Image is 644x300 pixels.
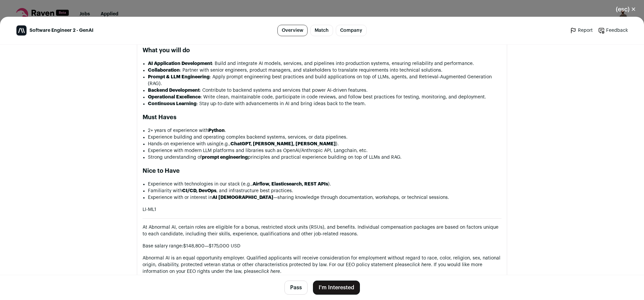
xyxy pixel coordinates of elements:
[608,2,644,17] button: Close modal
[148,141,501,147] li: Hands-on experience with using(e.g., ).
[277,25,308,36] a: Overview
[16,25,26,35] img: 0f1a2a9aff5192630dffd544b3ea169ecce73d2c13ecc6b4afa04661d59fa950.jpg
[310,25,333,36] a: Match
[148,75,210,79] strong: Prompt & LLM Engineering
[598,27,628,34] a: Feedback
[336,25,367,36] a: Company
[148,88,200,93] strong: Backend Development
[148,60,501,67] li: : Build and integrate AI models, services, and pipelines into production systems, ensuring reliab...
[313,281,360,295] button: I'm Interested
[143,255,501,275] p: Abnormal AI is an equal opportunity employer. Qualified applicants will receive consideration for...
[148,87,501,94] li: : Contribute to backend systems and services that power AI-driven features.
[148,74,501,87] li: : Apply prompt engineering best practices and build applications on top of LLMs, agents, and Retr...
[570,27,593,34] a: Report
[143,224,501,237] p: At Abnormal AI, certain roles are eligible for a bonus, restricted stock units (RSUs), and benefi...
[143,206,501,213] h1: LI-ML1
[212,195,273,200] strong: AI [DEMOGRAPHIC_DATA]
[148,187,501,194] li: Familiarity with , and infrastructure best practices.
[230,142,336,146] strong: ChatGPT, [PERSON_NAME], [PERSON_NAME]
[253,182,328,186] strong: Airflow, Elasticsearch, REST APIs
[143,112,501,122] h2: Must Haves
[148,147,501,154] li: Experience with modern LLM platforms and libraries such as OpenAI/Anthropic API, Langchain, etc.
[30,27,94,34] span: Software Engineer 2 - GenAI
[143,243,501,249] p: Base salary range:$148,800—$175,000 USD
[143,166,501,175] h2: Nice to Have
[148,181,501,187] li: Experience with technologies in our stack (e.g., ).
[148,68,180,73] strong: Collaboration
[259,269,280,274] a: click here
[410,262,431,267] a: click here
[148,127,501,134] li: 2+ years of experience with .
[148,95,201,99] strong: Operational Excellence
[202,155,248,160] strong: prompt engineering
[143,46,501,55] h2: What you will do
[182,189,216,193] strong: CI/CD, DevOps
[148,101,197,106] strong: Continuous Learning
[148,194,501,201] li: Experience with or interest in —sharing knowledge through documentation, workshops, or technical ...
[148,100,501,107] li: : Stay up-to-date with advancements in AI and bring ideas back to the team.
[148,67,501,74] li: : Partner with senior engineers, product managers, and stakeholders to translate requirements int...
[208,128,225,133] strong: Python
[284,281,308,295] button: Pass
[148,61,212,66] strong: AI Application Development
[148,134,501,141] li: Experience building and operating complex backend systems, services, or data pipelines.
[148,154,501,161] li: Strong understanding of principles and practical experience building on top of LLMs and RAG.
[148,94,501,100] li: : Write clean, maintainable code, participate in code reviews, and follow best practices for test...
